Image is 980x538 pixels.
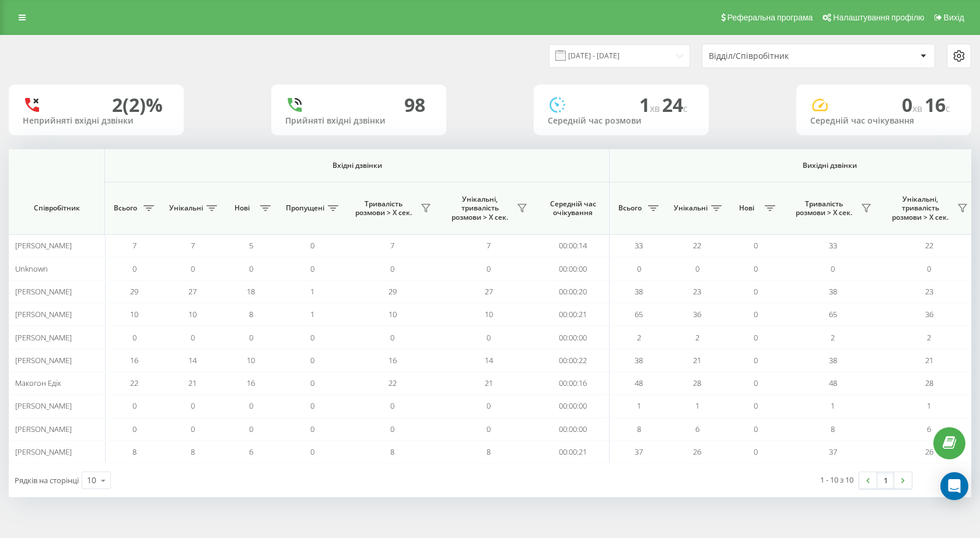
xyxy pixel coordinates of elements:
span: 0 [754,446,758,457]
span: 23 [925,286,933,297]
span: 0 [132,400,136,411]
span: 0 [249,263,253,274]
span: Унікальні [169,203,203,213]
span: 1 [831,400,835,411]
span: Вихід [944,13,964,22]
span: c [683,102,688,115]
span: 8 [132,446,136,457]
span: 0 [191,263,195,274]
span: 0 [487,400,491,411]
td: 00:00:22 [537,349,610,372]
span: 8 [390,446,394,457]
span: 38 [829,355,837,365]
span: 28 [925,378,933,388]
span: 6 [249,446,253,457]
span: Унікальні, тривалість розмови > Х сек. [887,195,954,222]
span: 8 [487,446,491,457]
td: 00:00:00 [537,418,610,441]
span: 27 [485,286,493,297]
div: 98 [404,94,425,116]
span: 48 [635,378,643,388]
span: 36 [925,309,933,319]
td: 00:00:21 [537,303,610,326]
span: 1 [310,286,314,297]
span: 1 [310,309,314,319]
span: 6 [695,424,699,434]
span: 21 [188,378,197,388]
td: 00:00:20 [537,280,610,303]
span: 0 [754,378,758,388]
span: 0 [487,263,491,274]
span: 0 [310,240,314,251]
div: Open Intercom Messenger [940,472,968,500]
span: 21 [693,355,701,365]
span: 0 [695,263,699,274]
span: 28 [693,378,701,388]
span: Пропущені [286,203,324,213]
span: Всього [111,203,140,213]
span: 7 [132,240,136,251]
span: 10 [247,355,255,365]
span: 0 [310,446,314,457]
span: 1 [695,400,699,411]
span: [PERSON_NAME] [15,400,72,411]
div: 1 - 10 з 10 [820,474,853,486]
div: Неприйняті вхідні дзвінки [23,116,170,126]
span: 0 [191,400,195,411]
span: 0 [637,263,641,274]
span: 16 [130,355,138,365]
span: 0 [831,263,835,274]
span: 26 [925,446,933,457]
span: 37 [635,446,643,457]
span: 0 [754,286,758,297]
span: 0 [310,332,314,343]
span: 0 [310,263,314,274]
div: 10 [87,474,96,486]
span: 0 [754,355,758,365]
span: 23 [693,286,701,297]
span: 7 [390,240,394,251]
span: Унікальні, тривалість розмови > Х сек. [446,195,513,222]
span: Співробітник [19,203,94,213]
span: 0 [310,400,314,411]
span: 2 [831,332,835,343]
span: Унікальні [674,203,708,213]
span: 5 [249,240,253,251]
span: 14 [188,355,197,365]
span: 22 [925,240,933,251]
span: c [946,102,950,115]
span: 21 [925,355,933,365]
span: 24 [662,92,688,117]
span: 8 [831,424,835,434]
span: Нові [228,203,257,213]
div: 2 (2)% [112,94,163,116]
span: 0 [390,332,394,343]
span: [PERSON_NAME] [15,424,72,434]
span: Реферальна програма [727,13,813,22]
div: Прийняті вхідні дзвінки [285,116,432,126]
span: 0 [754,424,758,434]
span: 8 [191,446,195,457]
span: 0 [754,332,758,343]
div: Середній час розмови [548,116,695,126]
span: 0 [754,240,758,251]
td: 00:00:00 [537,395,610,417]
span: 0 [754,400,758,411]
td: 00:00:21 [537,441,610,463]
span: [PERSON_NAME] [15,355,72,365]
span: [PERSON_NAME] [15,446,72,457]
div: Відділ/Співробітник [709,51,848,61]
span: 48 [829,378,837,388]
span: Всього [615,203,645,213]
span: 0 [754,309,758,319]
span: 8 [249,309,253,319]
span: 38 [635,355,643,365]
span: Вхідні дзвінки [135,161,579,170]
span: 0 [390,263,394,274]
span: 16 [388,355,397,365]
span: Тривалість розмови > Х сек. [790,199,857,217]
span: 10 [485,309,493,319]
span: 22 [388,378,397,388]
span: 2 [695,332,699,343]
span: хв [912,102,925,115]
